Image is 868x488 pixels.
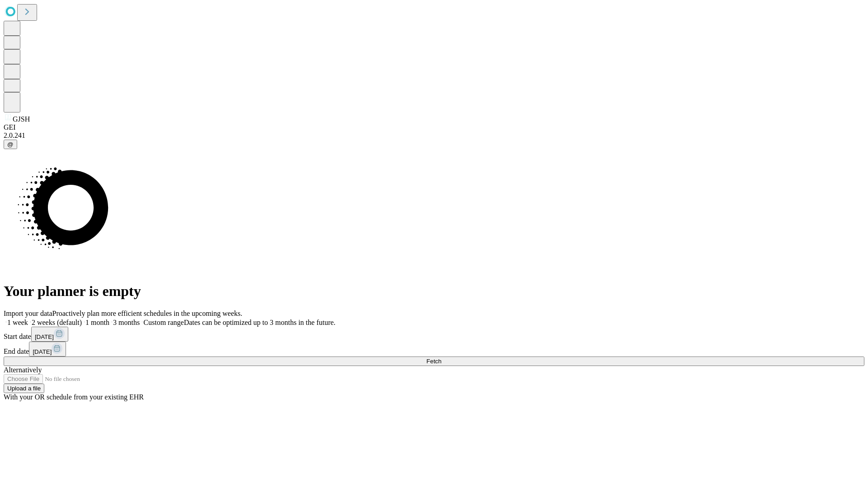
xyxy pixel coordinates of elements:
span: 2 weeks (default) [32,319,82,326]
span: Proactively plan more efficient schedules in the upcoming weeks. [52,310,242,317]
button: Upload a file [4,384,44,393]
span: 1 week [7,319,28,326]
button: [DATE] [31,327,68,342]
span: 3 months [113,319,140,326]
div: End date [4,342,864,357]
div: Start date [4,327,864,342]
div: 2.0.241 [4,131,864,140]
h1: Your planner is empty [4,283,864,300]
span: [DATE] [35,333,54,340]
span: Custom range [143,319,184,326]
span: GJSH [13,115,30,123]
button: [DATE] [29,342,66,357]
span: Alternatively [4,366,42,374]
span: With your OR schedule from your existing EHR [4,393,144,401]
span: 1 month [85,319,109,326]
span: Fetch [426,358,441,365]
span: Dates can be optimized up to 3 months in the future. [184,319,335,326]
span: [DATE] [33,348,52,355]
button: Fetch [4,357,864,366]
button: @ [4,140,17,149]
span: Import your data [4,310,52,317]
div: GEI [4,123,864,131]
span: @ [7,141,14,148]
